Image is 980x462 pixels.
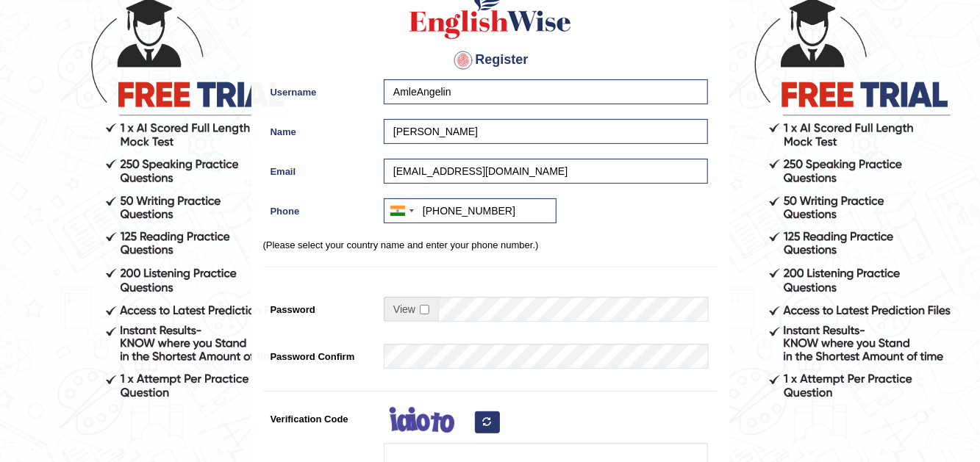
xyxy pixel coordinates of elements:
label: Password [263,297,377,317]
label: Phone [263,198,377,218]
input: +91 81234 56789 [384,198,557,223]
div: India (भारत): +91 [385,199,418,223]
label: Username [263,79,377,99]
label: Verification Code [263,406,377,426]
label: Email [263,159,377,178]
p: (Please select your country name and enter your phone number.) [263,238,718,252]
h4: Register [263,48,718,72]
input: Show/Hide Password [420,305,429,314]
label: Password Confirm [263,344,377,364]
label: Name [263,119,377,139]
